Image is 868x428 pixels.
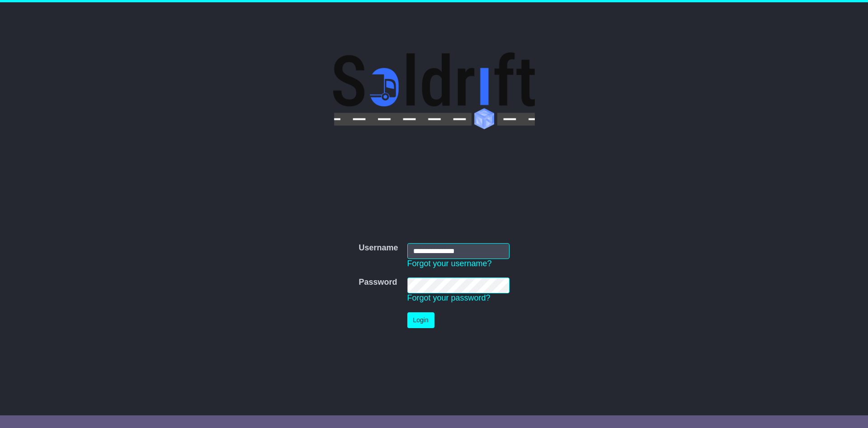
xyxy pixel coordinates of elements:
a: Forgot your password? [407,293,491,302]
label: Password [359,277,397,287]
a: Forgot your username? [407,259,492,268]
button: Login [407,312,434,328]
img: Soldrift Pty Ltd [333,52,534,129]
label: Username [359,243,398,253]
